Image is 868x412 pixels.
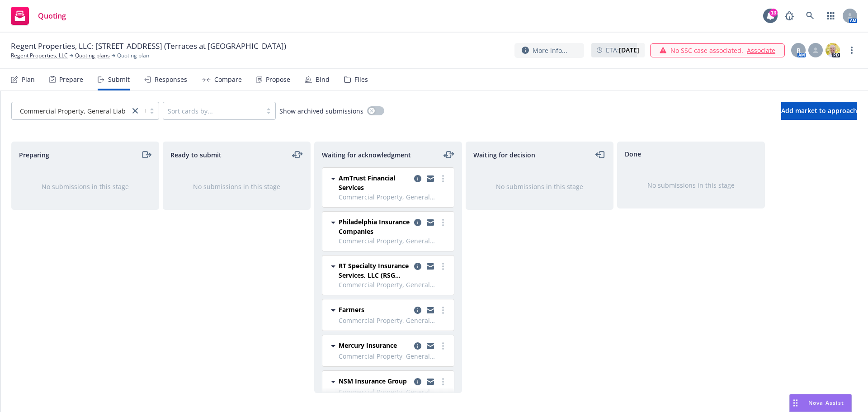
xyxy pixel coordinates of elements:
[789,394,852,412] button: Nova Assist
[20,106,137,116] span: Commercial Property, General Liability
[747,46,775,55] a: Associate
[339,236,448,246] span: Commercial Property, General Liability
[625,149,641,159] span: Done
[595,149,606,160] a: moveLeft
[7,3,70,28] a: Quoting
[178,182,296,191] div: No submissions in this stage
[533,46,567,55] span: More info...
[339,173,410,192] span: AmTrust Financial Services
[19,150,49,160] span: Preparing
[11,41,286,52] span: Regent Properties, LLC: [STREET_ADDRESS] (Terraces at [GEOGRAPHIC_DATA])
[26,182,144,191] div: No submissions in this stage
[117,52,149,60] span: Quoting plan
[22,76,35,83] div: Plan
[141,149,151,160] a: moveRight
[425,341,436,351] a: copy logging email
[425,305,436,316] a: copy logging email
[781,102,857,120] button: Add market to approach
[425,173,436,184] a: copy logging email
[438,376,448,387] a: more
[38,12,66,19] span: Quoting
[514,43,584,58] button: More info...
[412,341,423,351] a: copy logging email
[781,106,857,115] span: Add market to approach
[354,76,368,83] div: Files
[339,387,448,397] span: Commercial Property, General Liability
[412,305,423,316] a: copy logging email
[316,76,330,83] div: Bind
[425,217,436,228] a: copy logging email
[130,105,141,116] a: close
[339,217,410,236] span: Philadelphia Insurance Companies
[443,149,454,160] a: moveLeftRight
[670,46,743,55] span: No SSC case associated.
[266,76,290,83] div: Propose
[322,150,411,160] span: Waiting for acknowledgment
[339,280,448,289] span: Commercial Property, General Liability
[425,261,436,272] a: copy logging email
[339,341,397,350] span: Mercury Insurance
[438,341,448,351] a: more
[75,52,110,60] a: Quoting plans
[808,399,844,407] span: Nova Assist
[801,7,819,25] a: Search
[339,261,410,280] span: RT Specialty Insurance Services, LLC (RSG Specialty, LLC)
[170,150,222,160] span: Ready to submit
[16,106,125,116] span: Commercial Property, General Liability
[59,76,83,83] div: Prepare
[619,46,639,54] strong: [DATE]
[769,9,778,17] div: 13
[797,46,801,55] span: R
[11,52,68,60] a: Regent Properties, LLC
[412,376,423,387] a: copy logging email
[822,7,840,25] a: Switch app
[339,316,448,325] span: Commercial Property, General Liability
[438,173,448,184] a: more
[412,261,423,272] a: copy logging email
[438,305,448,316] a: more
[339,376,407,386] span: NSM Insurance Group
[473,150,535,160] span: Waiting for decision
[412,217,423,228] a: copy logging email
[339,351,448,361] span: Commercial Property, General Liability
[279,106,363,116] span: Show archived submissions
[155,76,187,83] div: Responses
[339,305,364,314] span: Farmers
[481,182,599,191] div: No submissions in this stage
[606,45,639,55] span: ETA :
[438,217,448,228] a: more
[339,192,448,202] span: Commercial Property, General Liability
[826,43,840,57] img: photo
[438,261,448,272] a: more
[214,76,242,83] div: Compare
[790,394,801,412] div: Drag to move
[780,7,798,25] a: Report a Bug
[846,45,857,56] a: more
[425,376,436,387] a: copy logging email
[292,149,303,160] a: moveLeftRight
[632,180,750,190] div: No submissions in this stage
[412,173,423,184] a: copy logging email
[108,76,130,83] div: Submit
